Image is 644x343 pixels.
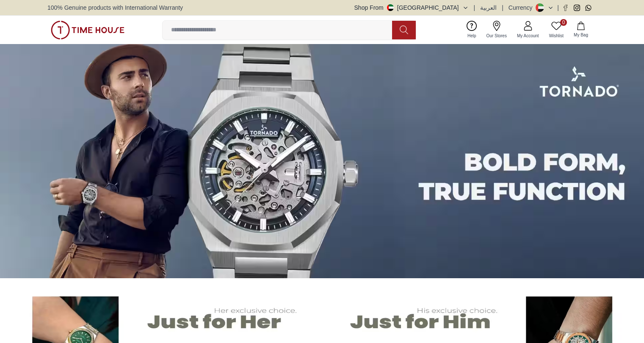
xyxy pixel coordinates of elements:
img: ... [51,21,124,39]
span: Our Stores [483,33,510,39]
span: | [502,3,503,12]
span: My Bag [570,32,591,38]
button: العربية [480,3,497,12]
span: | [557,3,559,12]
button: My Bag [569,20,593,40]
a: Instagram [574,5,580,11]
a: Whatsapp [585,5,591,11]
span: 0 [560,19,567,26]
button: Shop From[GEOGRAPHIC_DATA] [354,3,469,12]
a: Our Stores [481,19,512,41]
span: Wishlist [546,33,567,39]
span: 100% Genuine products with International Warranty [47,3,183,12]
a: 0Wishlist [544,19,569,41]
span: | [474,3,475,12]
div: Currency [509,3,536,12]
a: Facebook [562,5,569,11]
span: My Account [514,33,542,39]
a: Help [462,19,481,41]
span: Help [464,33,480,39]
img: United Arab Emirates [387,4,394,11]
